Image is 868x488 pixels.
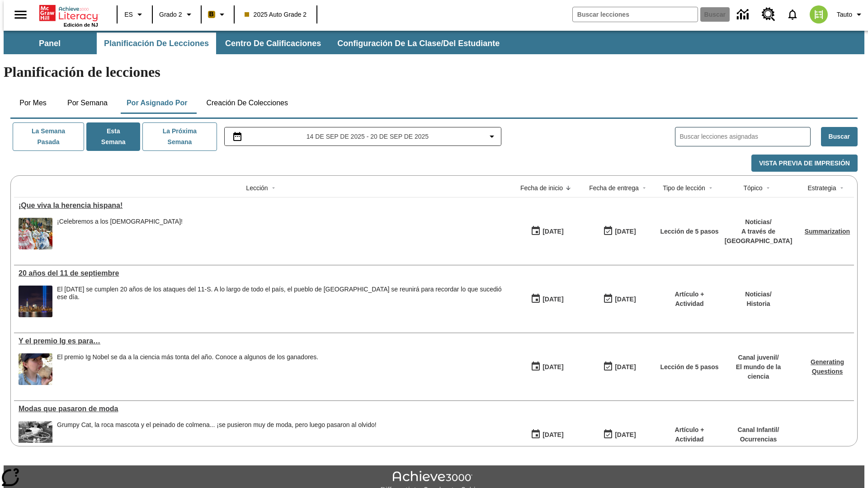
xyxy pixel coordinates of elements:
button: Lenguaje: ES, Selecciona un idioma [120,6,149,23]
p: Noticias / [725,217,793,227]
div: ¡Celebremos a los [DEMOGRAPHIC_DATA]! [57,218,183,225]
a: Y el premio Ig es para…, Lecciones [19,337,506,345]
a: Portada [39,4,98,22]
div: [DATE] [615,294,636,305]
button: 09/14/25: Primer día en que estuvo disponible la lección [528,358,566,375]
div: El [DATE] se cumplen 20 años de los ataques del 11-S. A lo largo de todo el país, el pueblo de [G... [57,286,506,301]
button: Sort [836,183,847,193]
a: 20 años del 11 de septiembre, Lecciones [19,269,506,277]
p: Canal Infantil / [738,425,779,435]
p: Artículo + Actividad [660,290,719,309]
p: Ocurrencias [738,435,779,444]
button: Creación de colecciones [199,92,295,114]
button: 09/14/25: Último día en que podrá accederse la lección [600,291,639,308]
div: Fecha de inicio [520,183,563,192]
button: 09/15/25: Primer día en que estuvo disponible la lección [528,223,566,240]
button: La próxima semana [142,122,217,151]
div: [DATE] [542,361,563,373]
div: 20 años del 11 de septiembre [19,269,506,277]
button: Planificación de lecciones [97,33,216,54]
div: Tipo de lección [663,183,705,192]
span: Panel [39,38,61,49]
div: Lección [246,183,268,192]
button: Vista previa de impresión [751,155,858,172]
p: Noticias / [745,290,771,299]
button: Sort [763,183,774,193]
button: Grado: Grado 2, Elige un grado [156,6,198,23]
span: ES [124,10,133,19]
div: [DATE] [615,226,636,237]
div: El premio Ig Nobel se da a la ciencia más tonta del año. Conoce a algunos de los ganadores. [57,353,318,361]
div: El 11 de septiembre de 2021 se cumplen 20 años de los ataques del 11-S. A lo largo de todo el paí... [57,286,506,317]
div: Portada [39,3,98,28]
button: 09/21/25: Último día en que podrá accederse la lección [600,223,639,240]
button: Sort [705,183,716,193]
div: Grumpy Cat, la roca mascota y el peinado de colmena... ¡se pusieron muy de moda, pero luego pasar... [57,421,377,429]
a: Modas que pasaron de moda, Lecciones [19,405,506,413]
button: Sort [639,183,650,193]
span: Edición de NJ [64,22,98,28]
button: Por mes [10,92,56,114]
div: ¡Que viva la herencia hispana! [19,202,506,210]
div: [DATE] [615,361,636,373]
button: Perfil/Configuración [833,6,868,23]
img: Tributo con luces en la ciudad de Nueva York desde el Parque Estatal Liberty (Nueva Jersey) [19,286,52,317]
input: Buscar campo [573,7,698,22]
div: Estrategia [807,183,836,192]
a: ¡Que viva la herencia hispana!, Lecciones [19,202,506,210]
div: El premio Ig Nobel se da a la ciencia más tonta del año. Conoce a algunos de los ganadores. [57,353,318,385]
button: Por asignado por [119,92,195,114]
button: Por semana [60,92,115,114]
img: foto en blanco y negro de una chica haciendo girar unos hula-hulas en la década de 1950 [19,421,52,453]
p: Lección de 5 pasos [660,362,718,372]
p: Lección de 5 pasos [660,227,718,236]
p: Canal juvenil / [728,353,789,362]
input: Buscar lecciones asignadas [680,130,810,143]
button: 06/30/26: Último día en que podrá accederse la lección [600,426,639,443]
button: 09/14/25: Primer día en que estuvo disponible la lección [528,291,566,308]
button: Sort [563,183,574,193]
p: El mundo de la ciencia [728,362,789,381]
span: Planificación de lecciones [104,38,209,49]
a: Centro de recursos, Se abrirá en una pestaña nueva. [756,2,781,27]
span: B [209,9,214,20]
button: Escoja un nuevo avatar [804,3,833,26]
span: Grado 2 [159,10,182,19]
button: La semana pasada [13,122,84,151]
a: Notificaciones [781,3,804,26]
span: Tauto [837,10,852,19]
button: Seleccione el intervalo de fechas opción del menú [228,131,498,142]
div: [DATE] [542,226,563,237]
div: ¡Celebremos a los hispanoamericanos! [57,218,183,249]
div: [DATE] [542,429,563,441]
button: Abrir el menú lateral [7,1,34,28]
p: A través de [GEOGRAPHIC_DATA] [725,227,793,246]
div: Grumpy Cat, la roca mascota y el peinado de colmena... ¡se pusieron muy de moda, pero luego pasar... [57,421,377,453]
div: [DATE] [615,429,636,441]
a: Summarization [805,228,850,235]
img: dos filas de mujeres hispanas en un desfile que celebra la cultura hispana. Las mujeres lucen col... [19,218,52,249]
button: Panel [5,33,95,54]
div: Fecha de entrega [589,183,639,192]
img: avatar image [810,5,828,23]
img: Una joven lame una piedra, o hueso, al aire libre. [19,353,52,385]
button: 07/19/25: Primer día en que estuvo disponible la lección [528,426,566,443]
button: Configuración de la clase/del estudiante [330,33,507,54]
span: 14 de sep de 2025 - 20 de sep de 2025 [307,132,429,141]
a: Centro de información [731,2,756,27]
a: Generating Questions [811,358,844,375]
button: Centro de calificaciones [218,33,328,54]
svg: Collapse Date Range Filter [486,131,497,142]
button: Buscar [821,127,858,146]
button: Boost El color de la clase es anaranjado claro. Cambiar el color de la clase. [204,6,231,23]
div: Subbarra de navegación [4,31,864,54]
span: Centro de calificaciones [225,38,321,49]
span: Configuración de la clase/del estudiante [337,38,500,49]
div: [DATE] [542,294,563,305]
div: Y el premio Ig es para… [19,337,506,345]
div: Modas que pasaron de moda [19,405,506,413]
